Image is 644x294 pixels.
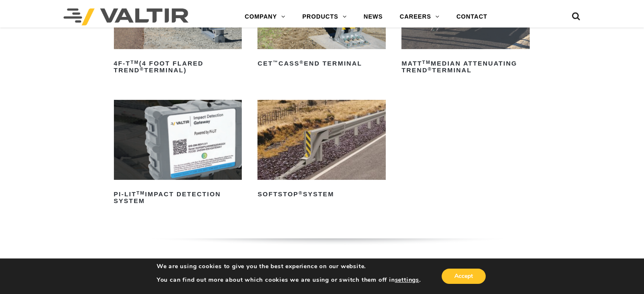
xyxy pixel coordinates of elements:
p: You can find out more about which cookies we are using or switch them off in . [157,276,421,284]
p: We are using cookies to give you the best experience on our website. [157,263,421,270]
button: settings [395,276,419,284]
sup: ® [299,190,303,195]
sup: ® [140,66,144,71]
h2: 4F-T (4 Foot Flared TREND Terminal) [114,57,242,77]
a: CONTACT [448,8,496,25]
a: COMPANY [236,8,294,25]
sup: TM [130,60,139,65]
sup: ® [299,60,304,65]
img: Valtir [64,8,188,25]
h2: MATT Median Attenuating TREND Terminal [401,57,530,77]
button: Accept [442,269,486,284]
a: PRODUCTS [294,8,355,25]
h2: SoftStop System [257,187,386,201]
sup: TM [422,60,431,65]
sup: TM [136,190,145,195]
h2: CET CASS End Terminal [257,57,386,70]
img: SoftStop System End Terminal [257,100,386,180]
a: PI-LITTMImpact Detection System [114,100,242,208]
a: CAREERS [391,8,448,25]
h2: PI-LIT Impact Detection System [114,187,242,208]
sup: ™ [273,60,278,65]
a: SoftStop®System [257,100,386,201]
a: NEWS [355,8,391,25]
sup: ® [428,66,432,71]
